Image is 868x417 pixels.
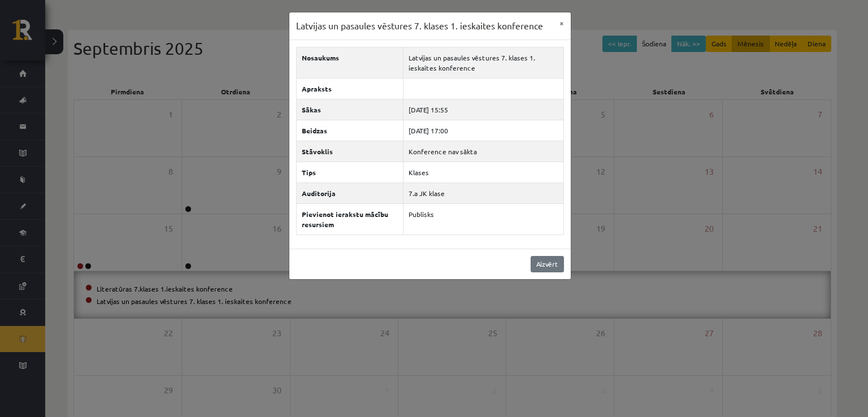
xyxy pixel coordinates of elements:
[403,183,563,203] td: 7.a JK klase
[403,203,563,234] td: Publisks
[403,99,563,120] td: [DATE] 15:55
[403,141,563,162] td: Konference nav sākta
[531,256,564,272] a: Aizvērt
[553,12,571,34] button: ×
[403,120,563,141] td: [DATE] 17:00
[296,183,403,203] th: Auditorija
[296,47,403,78] th: Nosaukums
[296,141,403,162] th: Stāvoklis
[296,78,403,99] th: Apraksts
[296,162,403,183] th: Tips
[296,19,543,33] h3: Latvijas un pasaules vēstures 7. klases 1. ieskaites konference
[403,47,563,78] td: Latvijas un pasaules vēstures 7. klases 1. ieskaites konference
[296,203,403,234] th: Pievienot ierakstu mācību resursiem
[296,120,403,141] th: Beidzas
[296,99,403,120] th: Sākas
[403,162,563,183] td: Klases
